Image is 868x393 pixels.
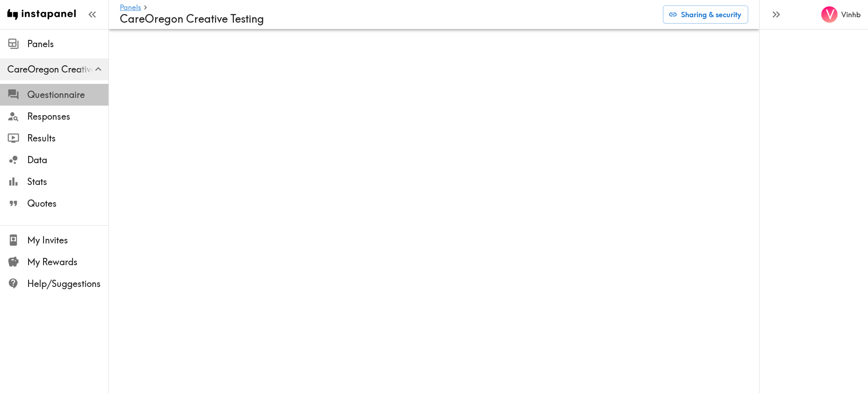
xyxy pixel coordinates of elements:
span: My Rewards [27,256,108,268]
span: V [826,7,834,23]
span: Results [27,132,108,145]
span: Quotes [27,197,108,210]
a: Panels [120,4,141,12]
span: Responses [27,110,108,123]
span: Panels [27,38,108,50]
h4: CareOregon Creative Testing [120,12,656,25]
span: Data [27,154,108,166]
button: Sharing & security [663,5,748,24]
h6: Vinhb [841,10,861,19]
span: CareOregon Creative Testing [7,63,108,76]
span: Stats [27,175,108,188]
span: Help/Suggestions [27,277,108,290]
span: Questionnaire [27,88,108,101]
span: My Invites [27,234,108,247]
